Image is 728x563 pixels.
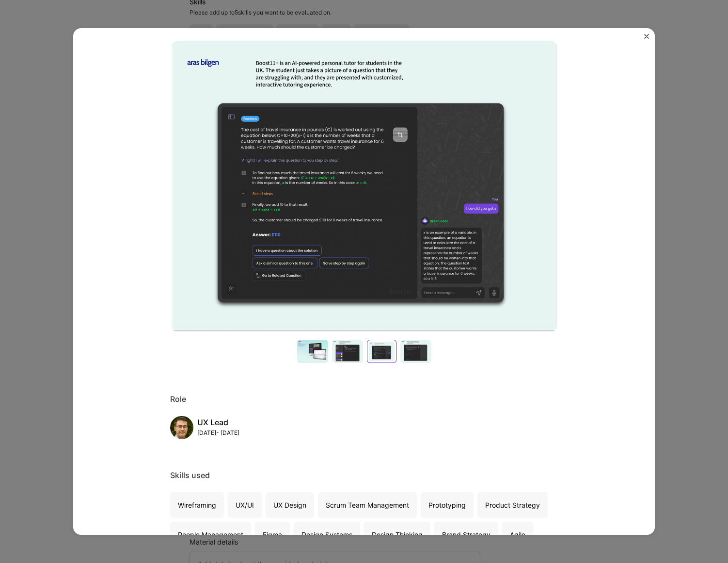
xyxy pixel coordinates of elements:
div: Brand Strategy [434,522,498,547]
div: Skills used [170,470,558,480]
div: People Management [170,522,251,547]
div: [DATE] - [DATE] [197,428,239,438]
div: Scrum Team Management [318,492,417,518]
div: Design Systems [294,522,360,547]
div: Wireframing [170,492,224,518]
button: Close [644,34,649,44]
div: Design Thinking [364,522,430,547]
img: Project [170,41,558,332]
div: Figma [255,522,290,547]
div: Prototyping [421,492,474,518]
div: Product Strategy [477,492,548,518]
div: UX Design [266,492,314,518]
div: Role [170,394,558,404]
div: Agile [502,522,533,547]
div: UX Lead [197,417,239,428]
div: UX/UI [228,492,262,518]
